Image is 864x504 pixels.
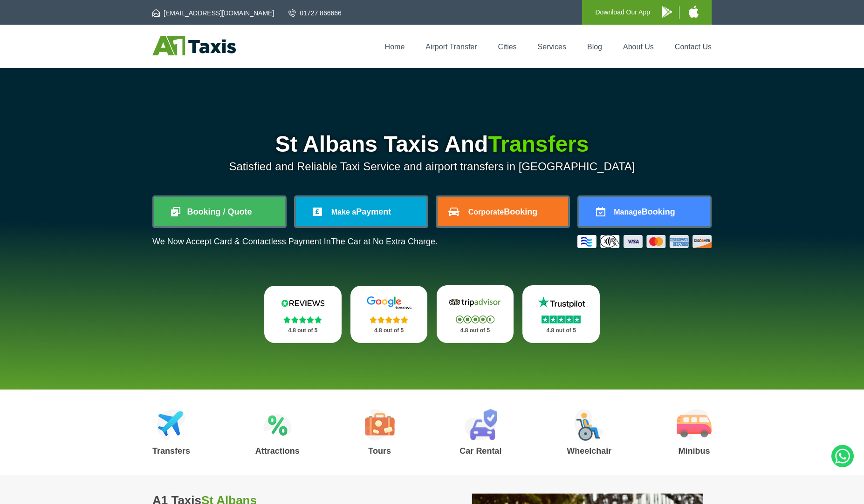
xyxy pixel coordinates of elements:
[365,409,395,441] img: Tours
[264,286,342,343] a: Reviews.io Stars 4.8 out of 5
[533,296,589,309] img: Trustpilot
[350,286,428,343] a: Google Stars 4.8 out of 5
[468,208,504,216] span: Corporate
[425,43,477,51] a: Airport Transfer
[533,325,590,336] p: 4.8 out of 5
[456,316,494,323] img: Stars
[152,237,438,247] p: We Now Accept Card & Contactless Payment In
[677,409,712,441] img: Minibus
[385,43,405,51] a: Home
[677,447,712,455] h3: Minibus
[488,132,589,156] span: Transfers
[447,296,503,309] img: Tripadvisor
[255,447,300,455] h3: Attractions
[152,36,236,55] img: A1 Taxis St Albans LTD
[370,316,408,323] img: Stars
[522,285,600,343] a: Trustpilot Stars 4.8 out of 5
[662,6,672,18] img: A1 Taxis Android App
[152,8,274,18] a: [EMAIL_ADDRESS][DOMAIN_NAME]
[365,447,395,455] h3: Tours
[283,316,322,323] img: Stars
[447,325,504,336] p: 4.8 out of 5
[157,409,185,441] img: Airport Transfers
[459,447,501,455] h3: Car Rental
[274,325,331,336] p: 4.8 out of 5
[595,7,650,18] p: Download Our App
[438,197,568,226] a: CorporateBooking
[675,43,712,51] a: Contact Us
[152,133,712,155] h1: St Albans Taxis And
[498,43,517,51] a: Cities
[361,325,418,336] p: 4.8 out of 5
[275,296,331,310] img: Reviews.io
[689,6,699,18] img: A1 Taxis iPhone App
[154,197,285,226] a: Booking / Quote
[623,43,654,51] a: About Us
[437,285,514,343] a: Tripadvisor Stars 4.8 out of 5
[567,447,611,455] h3: Wheelchair
[574,409,604,441] img: Wheelchair
[152,447,190,455] h3: Transfers
[263,409,292,441] img: Attractions
[296,197,426,226] a: Make aPayment
[579,197,710,226] a: ManageBooking
[361,296,417,310] img: Google
[577,235,712,248] img: Credit And Debit Cards
[331,237,438,246] span: The Car at No Extra Charge.
[331,208,356,216] span: Make a
[538,43,566,51] a: Services
[614,208,642,216] span: Manage
[152,160,712,173] p: Satisfied and Reliable Taxi Service and airport transfers in [GEOGRAPHIC_DATA]
[542,316,581,323] img: Stars
[587,43,602,51] a: Blog
[288,8,342,18] a: 01727 866666
[464,409,497,441] img: Car Rental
